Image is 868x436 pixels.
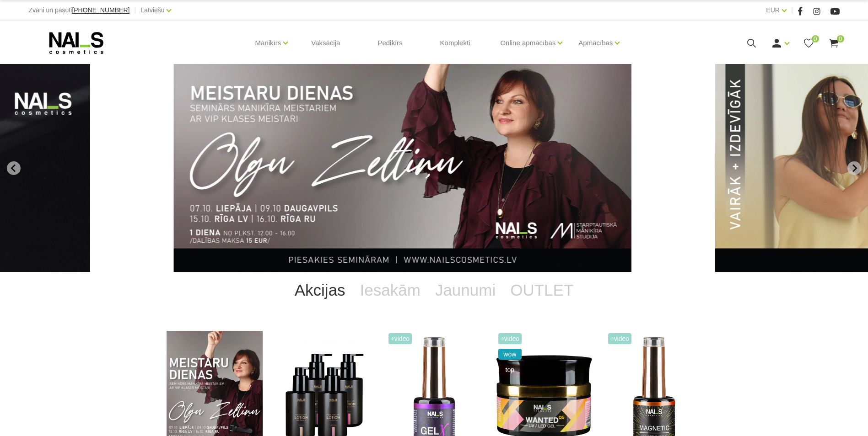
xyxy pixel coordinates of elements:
[766,5,780,16] a: EUR
[812,35,819,43] span: 0
[7,161,21,175] button: Go to last slide
[28,5,129,16] div: Zvani un pasūti
[388,333,412,344] span: +Video
[134,5,136,16] span: |
[140,5,164,16] a: Latviešu
[370,21,410,65] a: Pedikīrs
[578,25,613,61] a: Apmācības
[500,25,555,61] a: Online apmācības
[498,364,522,375] span: top
[828,37,840,49] a: 0
[433,21,478,65] a: Komplekti
[503,272,581,308] a: OUTLET
[353,272,428,308] a: Iesakām
[287,272,353,308] a: Akcijas
[304,21,347,65] a: Vaksācija
[498,333,522,344] span: +Video
[847,161,861,175] button: Next slide
[255,25,281,61] a: Manikīrs
[803,37,814,49] a: 0
[608,333,632,344] span: +Video
[837,35,844,43] span: 0
[428,272,503,308] a: Jaunumi
[498,349,522,360] span: wow
[791,5,793,16] span: |
[173,64,694,272] li: 1 of 13
[72,7,129,14] a: [PHONE_NUMBER]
